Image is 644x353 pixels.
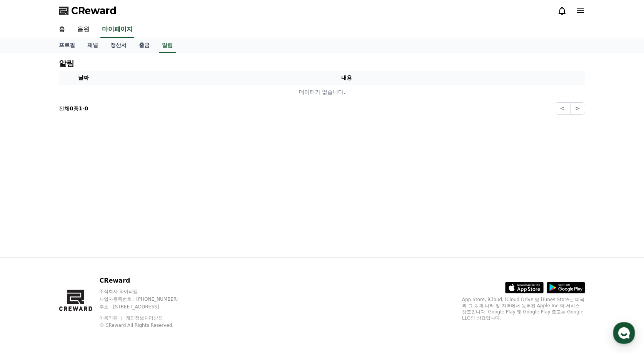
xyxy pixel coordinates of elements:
[159,38,176,53] a: 알림
[99,296,193,302] p: 사업자등록번호 : [PHONE_NUMBER]
[53,22,71,38] a: 홈
[59,71,108,85] th: 날짜
[555,102,570,115] button: <
[79,105,83,112] strong: 1
[99,322,193,328] p: © CReward All Rights Reserved.
[99,304,193,310] p: 주소 : [STREET_ADDRESS]
[462,296,585,321] p: App Store, iCloud, iCloud Drive 및 iTunes Store는 미국과 그 밖의 나라 및 지역에서 등록된 Apple Inc.의 서비스 상표입니다. Goo...
[126,315,163,321] a: 개인정보처리방침
[71,5,117,17] span: CReward
[133,38,156,53] a: 출금
[59,105,88,112] p: 전체 중 -
[104,38,133,53] a: 정산서
[59,5,117,17] a: CReward
[85,105,88,112] strong: 0
[108,71,585,85] th: 내용
[59,59,74,68] h4: 알림
[100,22,134,38] a: 마이페이지
[99,315,123,321] a: 이용약관
[570,102,585,115] button: >
[53,38,81,53] a: 프로필
[71,22,96,38] a: 음원
[62,88,582,96] p: 데이터가 없습니다.
[70,105,73,112] strong: 0
[99,276,193,285] p: CReward
[99,288,193,295] p: 주식회사 와이피랩
[81,38,104,53] a: 채널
